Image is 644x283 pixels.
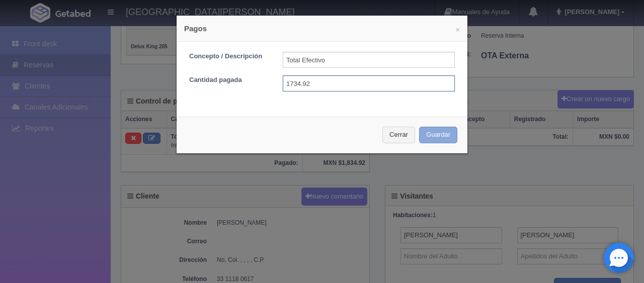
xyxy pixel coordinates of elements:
[182,52,275,61] label: Concepto / Descripción
[382,127,415,143] button: Cerrar
[184,23,460,34] h4: Pagos
[182,75,275,85] label: Cantidad pagada
[455,26,460,33] button: ×
[419,127,457,143] button: Guardar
